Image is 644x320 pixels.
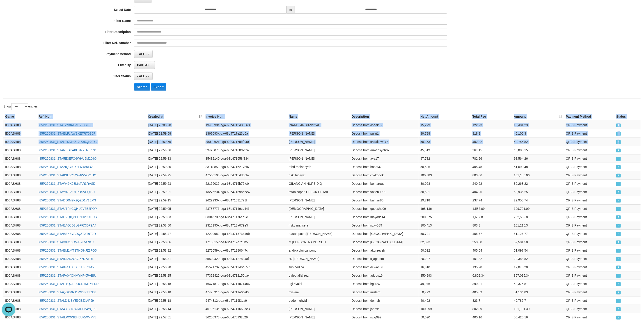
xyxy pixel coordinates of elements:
[350,112,419,121] th: Description
[350,154,419,163] td: Deposit from aya17
[350,213,419,221] td: Deposit from mayada14
[146,255,204,263] td: [DATE] 22:58:31
[287,305,350,313] td: [PERSON_NAME]
[419,112,471,121] th: Net Amount
[287,288,350,296] td: mislam
[39,315,96,319] a: I85P250831_STAILPX0GBH5URWM7Y5
[287,280,350,288] td: irgi rivaldi
[419,221,471,229] td: 100,413
[204,196,287,204] td: 2629933-pga-68b471531773f
[512,271,564,280] td: 857,095.34
[616,174,621,178] span: PAID
[419,296,471,305] td: 40,462
[471,238,512,246] td: 258.58
[287,271,350,280] td: galeb alfahrezi
[471,296,512,305] td: 323.7
[350,229,419,238] td: Deposit from [GEOGRAPHIC_DATA]
[616,224,621,228] span: PAID
[3,221,37,229] td: IDCASH88
[146,246,204,255] td: [DATE] 22:58:32
[204,188,287,196] td: 13276234-pga-68b47159bdbe4
[137,63,149,67] span: PAID AT
[564,129,614,138] td: QRIS Payment
[350,196,419,204] td: Deposit from bahtiar86
[204,163,287,171] td: 33749853-pga-68b4716217bf6
[146,204,204,213] td: [DATE] 22:59:05
[146,138,204,146] td: [DATE] 22:59:55
[204,296,287,305] td: 9474312-pga-68b47119f3ca9
[37,112,146,121] th: Ref. Num
[512,280,564,288] td: 50,375.81
[471,305,512,313] td: 802.39
[564,255,614,263] td: QRIS Payment
[512,188,564,196] td: 50,935.25
[204,288,287,296] td: 47475914-pga-68b4711a6caf0
[287,204,350,213] td: [DEMOGRAPHIC_DATA]
[419,188,471,196] td: 50,531
[419,204,471,213] td: 198,136
[512,288,564,296] td: 51,134.83
[3,271,37,280] td: IDCASH88
[616,140,621,144] span: PAID
[3,280,37,288] td: IDCASH88
[287,129,350,138] td: [PERSON_NAME]
[419,163,471,171] td: 50,685
[616,207,621,211] span: PAID
[350,146,419,154] td: Deposit from armansyah07
[137,74,147,78] span: - ALL -
[39,173,96,177] a: I85P250831_STA8SL5C34W4W52R1UO
[419,280,471,288] td: 49,976
[350,171,419,179] td: Deposit from cokkodok
[616,199,621,203] span: PAID
[287,112,350,121] th: Name
[146,271,204,280] td: [DATE] 22:58:25
[3,138,37,146] td: IDCASH88
[287,188,350,196] td: tatan sopari CHECK DETAIL
[287,138,350,146] td: [PERSON_NAME]
[204,246,287,255] td: 8272659-pga-68b471280647c
[287,296,350,305] td: dede muhyidin
[512,171,564,179] td: 101,186.06
[3,196,37,204] td: IDCASH88
[564,163,614,171] td: QRIS Payment
[39,257,94,261] a: I85P250831_STAIUI2R2GC0KNZALRL
[39,299,94,302] a: I85P250831_STALD4JBYE96EJXARJ9
[419,238,471,246] td: 32,323
[471,204,512,213] td: 1,585.09
[471,188,512,196] td: 404.25
[204,238,287,246] td: 1713815-pga-68b4712c7a5b5
[471,213,512,221] td: 1,607.8
[419,196,471,204] td: 29,718
[39,215,97,219] a: I85P250831_STACVQIQ3BHNH2OXEUS
[512,213,564,221] td: 202,582.8
[39,157,96,160] a: I85P250831_STA5E3EFQ6WHU2M2J9Q
[471,263,512,271] td: 135.28
[3,179,37,188] td: IDCASH88
[39,265,94,269] a: I85P250831_STAIG4JJKEX85UZ5YM5
[512,146,564,154] td: 45,883.15
[146,154,204,163] td: [DATE] 22:59:33
[564,238,614,246] td: QRIS Payment
[512,112,564,121] th: Amount: activate to sort column ascending
[564,246,614,255] td: QRIS Payment
[3,146,37,154] td: IDCASH88
[204,204,287,213] td: 23787776-pga-68b47149ca446
[204,129,287,138] td: 1367093-pga-68b4717e23d6a
[564,280,614,288] td: QRIS Payment
[39,165,93,169] a: I85P250831_STAZIQG99K3L6RA6IB2
[204,271,287,280] td: 47372422-pga-68b4712150da4
[204,112,287,121] th: Invoice Num
[471,229,512,238] td: 405.77
[564,204,614,213] td: QRIS Payment
[287,154,350,163] td: [PERSON_NAME]
[3,204,37,213] td: IDCASH88
[419,288,471,296] td: 50,729
[3,263,37,271] td: IDCASH88
[419,246,471,255] td: 50,692
[137,52,147,56] span: - ALL -
[3,188,37,196] td: IDCASH88
[350,138,419,146] td: Deposit from shirakawa47
[134,83,150,91] button: Search
[512,296,564,305] td: 40,785.7
[471,171,512,179] td: 803.06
